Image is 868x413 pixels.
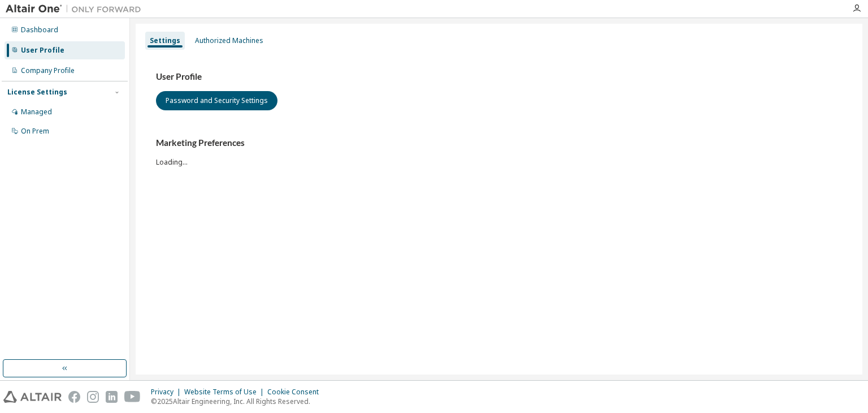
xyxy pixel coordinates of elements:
[21,66,75,75] div: Company Profile
[21,25,58,35] div: Dashboard
[156,137,842,149] h3: Marketing Preferences
[267,388,325,397] div: Cookie Consent
[195,36,263,45] div: Authorized Machines
[87,391,99,403] img: instagram.svg
[156,91,277,110] button: Password and Security Settings
[21,46,64,55] div: User Profile
[106,391,118,403] img: linkedin.svg
[156,137,842,166] div: Loading...
[124,391,141,403] img: youtube.svg
[21,127,49,136] div: On Prem
[151,388,184,397] div: Privacy
[68,391,80,403] img: facebook.svg
[21,107,52,117] div: Managed
[156,71,842,83] h3: User Profile
[151,397,325,406] p: © 2025 Altair Engineering, Inc. All Rights Reserved.
[150,36,180,45] div: Settings
[184,388,267,397] div: Website Terms of Use
[7,88,67,97] div: License Settings
[3,391,62,403] img: altair_logo.svg
[6,3,147,15] img: Altair One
